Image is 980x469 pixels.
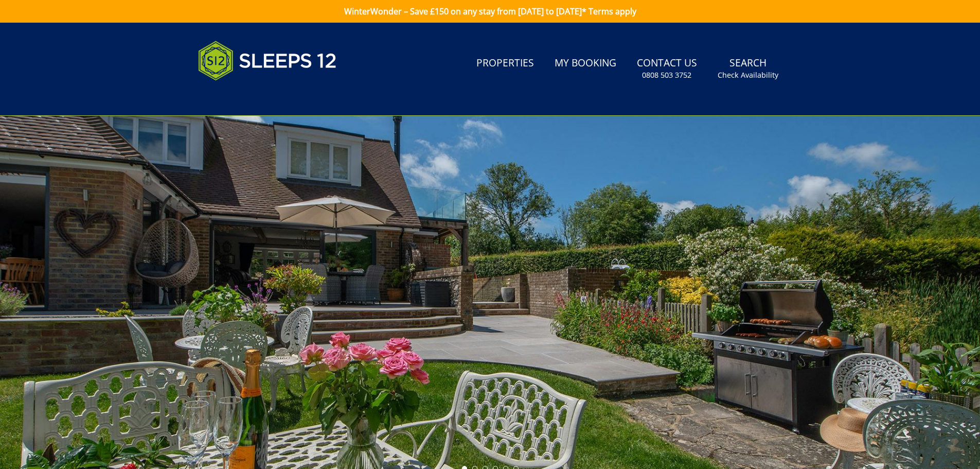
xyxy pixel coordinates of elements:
iframe: Customer reviews powered by Trustpilot [193,93,301,101]
img: Sleeps 12 [198,35,337,86]
a: My Booking [550,52,620,75]
a: Contact Us0808 503 3752 [633,52,701,85]
a: Properties [472,52,538,75]
a: SearchCheck Availability [714,52,782,85]
small: Check Availability [718,70,778,80]
small: 0808 503 3752 [642,70,691,80]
